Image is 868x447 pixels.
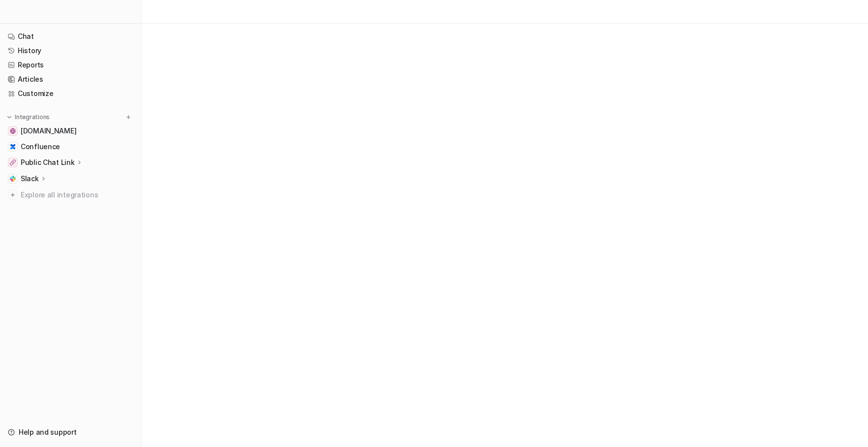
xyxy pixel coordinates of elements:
[4,30,137,43] a: Chat
[10,176,16,182] img: Slack
[21,126,76,136] span: [DOMAIN_NAME]
[6,114,13,121] img: expand menu
[10,128,16,134] img: help.cartoncloud.com
[10,144,16,150] img: Confluence
[21,158,75,167] p: Public Chat Link
[4,87,137,100] a: Customize
[15,113,50,121] p: Integrations
[4,140,137,154] a: ConfluenceConfluence
[4,58,137,72] a: Reports
[21,174,39,184] p: Slack
[4,188,137,202] a: Explore all integrations
[21,187,133,203] span: Explore all integrations
[4,112,53,122] button: Integrations
[4,72,137,86] a: Articles
[4,425,137,439] a: Help and support
[125,114,132,121] img: menu_add.svg
[4,124,137,138] a: help.cartoncloud.com[DOMAIN_NAME]
[4,44,137,58] a: History
[8,190,18,200] img: explore all integrations
[21,142,60,152] span: Confluence
[10,160,16,165] img: Public Chat Link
